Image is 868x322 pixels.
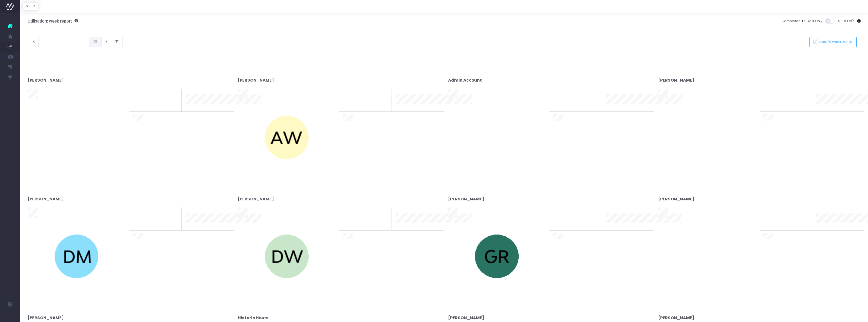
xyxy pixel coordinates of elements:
span: 10 week trend [816,224,839,230]
button: T [31,3,38,10]
span: 10 week trend [186,106,208,111]
strong: [PERSON_NAME] [28,196,64,202]
span: 0% [590,207,598,216]
span: 0% [379,89,388,97]
span: To last week [763,212,784,217]
span: 10 week trend [396,224,418,230]
img: images/default_profile_image.png [6,312,14,319]
button: G [23,3,31,10]
span: To last week [133,212,153,217]
strong: [PERSON_NAME] [28,315,64,321]
span: 10 week trend [606,106,629,111]
span: 10 week trend [186,224,208,230]
strong: [PERSON_NAME] [658,77,694,83]
span: 0% [800,207,808,216]
span: 10 week trend [606,224,629,230]
strong: [PERSON_NAME] [658,196,694,202]
span: 0% [169,207,178,216]
strong: Admin Account [448,77,482,83]
strong: Historic Hours [238,315,269,321]
span: Load 10 week trends [818,40,853,44]
span: 10 week trend [816,106,839,111]
span: 0% [379,207,388,216]
span: To last week [343,212,364,217]
span: To last week [553,212,574,217]
span: To last week [763,93,784,99]
strong: [PERSON_NAME] [448,315,484,321]
div: Vertical button group [23,3,38,10]
span: To last week [133,93,153,99]
strong: [PERSON_NAME] [28,77,64,83]
h3: Utilisation: week report [28,18,78,24]
span: All To Do's [838,18,855,24]
span: Completed To Do's Only [782,18,822,24]
strong: [PERSON_NAME] [238,77,274,83]
span: To last week [343,93,364,99]
strong: [PERSON_NAME] [448,196,484,202]
span: 0% [800,89,808,97]
button: Load 10 week trends [809,37,857,47]
strong: [PERSON_NAME] [658,315,694,321]
span: To last week [553,93,574,99]
span: 0% [590,89,598,97]
span: 10 week trend [396,106,418,111]
strong: [PERSON_NAME] [238,196,274,202]
span: 0% [169,89,178,97]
